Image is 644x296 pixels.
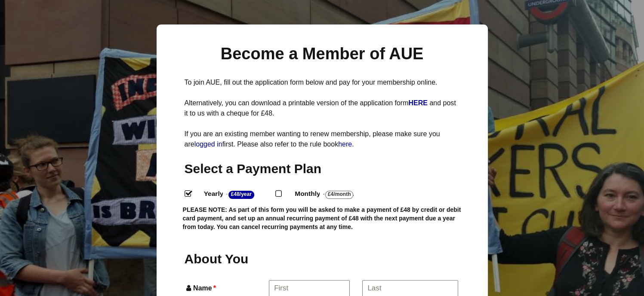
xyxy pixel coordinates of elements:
[338,140,352,148] a: here
[325,191,353,199] strong: £4/Month
[408,99,427,107] strong: HERE
[228,191,254,199] strong: £48/Year
[185,250,267,267] h2: About You
[408,99,429,107] a: HERE
[196,188,276,200] label: Yearly - .
[185,162,322,176] span: Select a Payment Plan
[185,77,460,88] p: To join AUE, fill out the application form below and pay for your membership online.
[185,129,460,150] p: If you are an existing member wanting to renew membership, please make sure you are first. Please...
[185,43,460,64] h1: Become a Member of AUE
[185,98,460,119] p: Alternatively, you can download a printable version of the application form and post it to us wit...
[194,140,222,148] a: logged in
[185,282,268,294] label: Name
[287,188,375,200] label: Monthly - .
